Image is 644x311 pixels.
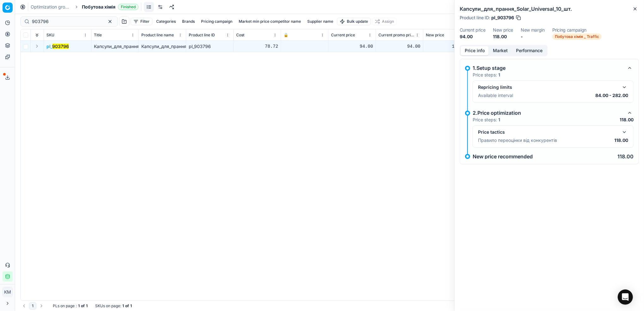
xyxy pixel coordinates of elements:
[284,33,288,38] span: 🔒
[378,43,420,50] div: 94.00
[426,33,444,38] span: New price
[33,31,41,39] button: Expand all
[489,46,512,55] button: Market
[3,287,13,297] button: КM
[617,154,634,159] p: 118.00
[614,137,628,143] p: 118.00
[521,34,545,40] dd: -
[331,33,355,38] span: Current price
[337,18,371,25] button: Bulk update
[478,129,618,135] div: Price tactics
[3,287,12,297] span: КM
[33,42,41,50] button: Expand
[53,303,88,308] div: :
[552,28,602,32] dt: Pricing campaign
[20,302,28,310] button: Go to previous page
[236,33,244,38] span: Cost
[20,302,45,310] nav: pagination
[199,18,235,25] button: Pricing campaign
[460,28,485,32] dt: Current price
[189,33,215,38] span: Product line ID
[236,18,304,25] button: Market min price competitor name
[32,18,101,25] input: Search by SKU or title
[86,303,88,308] strong: 1
[473,72,500,78] p: Price steps:
[189,43,231,50] div: pl_903796
[82,4,138,10] span: Побутова хіміяFinished
[53,303,75,308] span: PLs on page
[478,84,618,90] div: Repricing limits
[461,46,489,55] button: Price info
[141,33,174,38] span: Product line name
[618,290,633,305] div: Open Intercom Messenger
[460,5,639,13] h2: Капсули_для_прання_Solar_Universal_10_шт.
[131,18,152,25] button: Filter
[426,43,468,50] div: 118.00
[38,302,45,310] button: Go to next page
[81,303,85,308] strong: of
[82,4,115,10] span: Побутова хімія
[46,33,54,38] span: SKU
[493,34,513,40] dd: 118.00
[31,4,138,10] nav: breadcrumb
[378,33,414,38] span: Current promo price
[46,43,69,50] span: pl_
[460,34,485,40] dd: 94.00
[478,137,557,143] p: Правило переоцінки від конкурентів
[460,15,490,20] span: Product line ID :
[331,43,373,50] div: 94.00
[512,46,547,55] button: Performance
[95,303,121,308] span: SKUs on page :
[473,154,533,159] p: New price recommended
[620,117,634,123] p: 118.00
[236,43,278,50] div: 78.72
[521,28,545,32] dt: New margin
[473,117,500,123] p: Price steps:
[595,92,628,99] p: 84.00 - 282.00
[125,303,129,308] strong: of
[31,4,71,10] a: Optimization groups
[478,92,513,99] p: Available interval
[52,44,69,49] mark: 903796
[154,18,178,25] button: Categories
[498,117,500,122] strong: 1
[552,34,602,40] span: Побутова хімія _ Traffic
[372,18,397,25] button: Assign
[130,303,132,308] strong: 1
[46,43,69,50] button: pl_903796
[118,4,138,10] span: Finished
[491,15,514,21] span: pl_903796
[180,18,197,25] button: Brands
[498,72,500,77] strong: 1
[122,303,124,308] strong: 1
[493,28,513,32] dt: New price
[78,303,80,308] strong: 1
[305,18,336,25] button: Supplier name
[141,43,183,50] div: Капсули_для_прання_Solar_Universal_10_шт.
[29,302,36,310] button: 1
[473,109,623,117] div: 2.Price optimization
[94,44,187,49] span: Капсули_для_прання_Solar_Universal_10_шт.
[94,33,102,38] span: Title
[473,64,623,72] div: 1.Setup stage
